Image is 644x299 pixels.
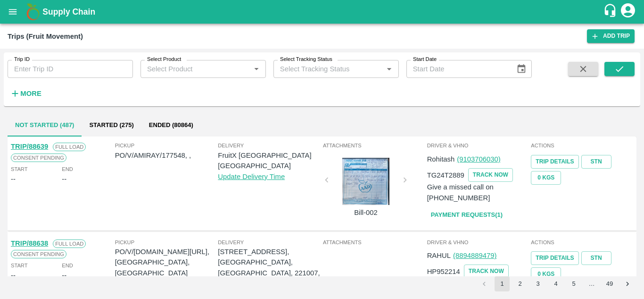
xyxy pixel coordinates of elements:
span: Attachments [323,238,425,247]
a: TRIP/88638 [11,239,48,247]
img: logo [24,2,42,21]
strong: More [20,90,41,97]
span: Attachments [323,141,425,150]
span: Pickup [115,141,218,150]
span: Full Load [53,143,86,151]
label: Select Product [147,56,181,63]
button: 0 Kgs [531,171,561,185]
p: PO/V/AMIRAY/177548, , [115,150,218,161]
a: TRIP/88639 [11,143,48,150]
button: Go to page 2 [512,276,528,291]
a: Trip Details [531,251,578,265]
button: 0 Kgs [531,267,561,281]
p: [STREET_ADDRESS], [GEOGRAPHIC_DATA], [GEOGRAPHIC_DATA], 221007, [GEOGRAPHIC_DATA] [218,247,321,289]
p: Bill-002 [330,207,401,218]
button: More [8,85,44,102]
div: account of current user [619,2,636,22]
button: Not Started (487) [8,114,82,137]
b: Supply Chain [42,7,95,17]
label: Select Tracking Status [280,56,332,63]
button: Open [383,63,395,75]
span: Driver & VHNo [427,141,529,150]
a: Trip Details [531,155,578,169]
input: Select Product [143,63,248,75]
span: Pickup [115,238,218,247]
span: Delivery [218,141,321,150]
span: End [62,165,73,173]
button: TRACK NOW [468,168,513,182]
span: Start [11,165,27,173]
input: Select Tracking Status [276,63,368,75]
a: Supply Chain [42,5,603,18]
a: Update Delivery Time [218,173,285,180]
span: Driver & VHNo [427,238,529,247]
div: -- [62,270,66,281]
a: STN [581,155,611,169]
p: Give a missed call on [PHONE_NUMBER] [427,182,529,203]
button: Started (275) [82,114,141,137]
button: page 1 [495,276,510,291]
p: PO/V/[DOMAIN_NAME][URL], [GEOGRAPHIC_DATA], [GEOGRAPHIC_DATA] [115,247,218,278]
div: Trips (Fruit Movement) [8,30,83,43]
span: End [62,261,73,270]
div: -- [11,174,16,184]
button: Choose date [512,60,530,78]
p: TG24T2889 [427,170,464,180]
button: Go to page 49 [602,276,617,291]
span: Rohitash [427,155,455,163]
span: Start [11,261,27,270]
a: (8894889479) [453,252,496,259]
span: Actions [531,141,633,150]
button: Ended (80864) [141,114,201,137]
nav: pagination navigation [475,276,636,291]
span: Consent Pending [11,250,66,258]
div: … [584,280,599,289]
button: Open [250,63,263,75]
button: TRACK NOW [464,265,509,278]
span: Full Load [53,239,86,248]
div: -- [11,270,16,281]
input: Start Date [406,60,509,78]
a: Payment Requests(1) [427,207,506,223]
div: -- [62,174,66,184]
a: STN [581,251,611,265]
label: Trip ID [14,56,30,63]
button: Go to page 3 [530,276,545,291]
div: customer-support [603,3,619,20]
label: Start Date [413,56,437,63]
input: Enter Trip ID [8,60,133,78]
span: RAHUL [427,252,451,259]
span: Delivery [218,238,321,247]
p: FruitX [GEOGRAPHIC_DATA] [GEOGRAPHIC_DATA] [218,150,321,171]
span: Consent Pending [11,154,66,162]
button: Go to page 4 [548,276,563,291]
a: Add Trip [587,29,635,43]
button: Go to next page [620,276,635,291]
button: open drawer [2,1,24,23]
span: Actions [531,238,633,247]
p: HP952214 [427,266,460,277]
button: Go to page 5 [566,276,581,291]
a: (9103706030) [457,155,500,163]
